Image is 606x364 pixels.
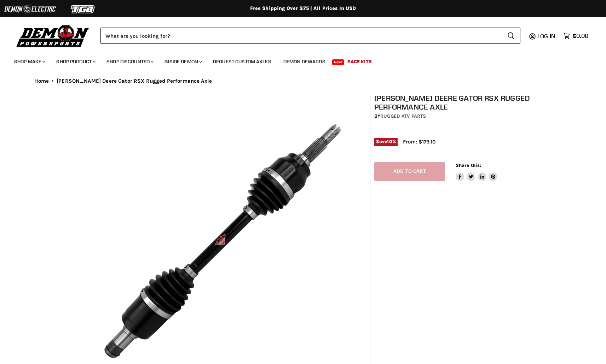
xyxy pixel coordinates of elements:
[560,31,592,41] a: $0.00
[456,162,498,181] aside: Share this:
[208,54,277,69] a: Request Custom Axles
[9,54,50,69] a: Shop Make
[9,52,587,69] ul: Main menu
[342,54,377,69] a: Race Kits
[57,2,110,16] img: TGB Logo 2
[534,33,560,39] a: Log in
[374,138,398,146] span: Save %
[403,139,435,145] span: From: $179.10
[537,33,555,40] span: Log in
[573,33,588,39] span: $0.00
[101,54,158,69] a: Shop Discounted
[374,112,536,120] div: by
[14,23,92,48] img: Demon Powersports
[387,139,392,144] span: 10
[374,94,536,111] h1: [PERSON_NAME] Deere Gator RSX Rugged Performance Axle
[456,163,481,168] span: Share this:
[278,54,331,69] a: Demon Rewards
[159,54,206,69] a: Inside Demon
[34,78,49,84] a: Home
[332,59,344,65] span: New!
[20,78,586,84] nav: Breadcrumbs
[100,28,520,44] form: Product
[57,78,212,84] span: [PERSON_NAME] Deere Gator RSX Rugged Performance Axle
[100,28,502,44] input: Search
[20,5,586,12] div: Free Shipping Over $75 | All Prices In USD
[51,54,100,69] a: Shop Product
[502,28,520,44] button: Search
[4,2,57,16] img: Demon Electric Logo 2
[380,113,426,119] a: Rugged ATV Parts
